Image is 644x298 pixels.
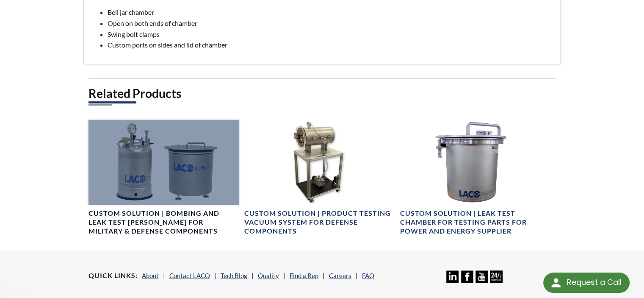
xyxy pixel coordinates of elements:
[108,29,554,40] li: Swing bolt clamps
[549,276,563,290] img: round button
[490,270,502,283] img: 24/7 Support Icon
[221,272,247,279] a: Tech Blog
[88,86,556,101] h2: Related Products
[88,120,239,236] a: Bombing and Leak Test Chambers for Military & Defense ComponentsCustom Solution | Bombing and Lea...
[258,272,279,279] a: Quality
[543,273,630,293] div: Request a Call
[567,273,621,292] div: Request a Call
[244,120,395,236] a: Custom vacuum system with cart, angled viewCustom Solution | Product Testing Vacuum System for De...
[88,271,138,280] h4: Quick Links
[108,18,554,29] li: Open on both ends of chamber
[169,272,210,279] a: Contact LACO
[88,209,239,235] h4: Custom Solution | Bombing and Leak Test [PERSON_NAME] for Military & Defense Components
[108,7,554,18] li: Bell jar chamber
[108,39,554,50] li: Custom ports on sides and lid of chamber
[400,209,550,235] h4: Custom Solution | Leak Test Chamber for Testing Parts for Power and Energy Supplier
[290,272,318,279] a: Find a Rep
[400,120,550,236] a: Leak Test Chamber, front viewCustom Solution | Leak Test Chamber for Testing Parts for Power and ...
[490,276,502,284] a: 24/7 Support
[362,272,374,279] a: FAQ
[142,272,159,279] a: About
[329,272,351,279] a: Careers
[244,209,395,235] h4: Custom Solution | Product Testing Vacuum System for Defense Components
